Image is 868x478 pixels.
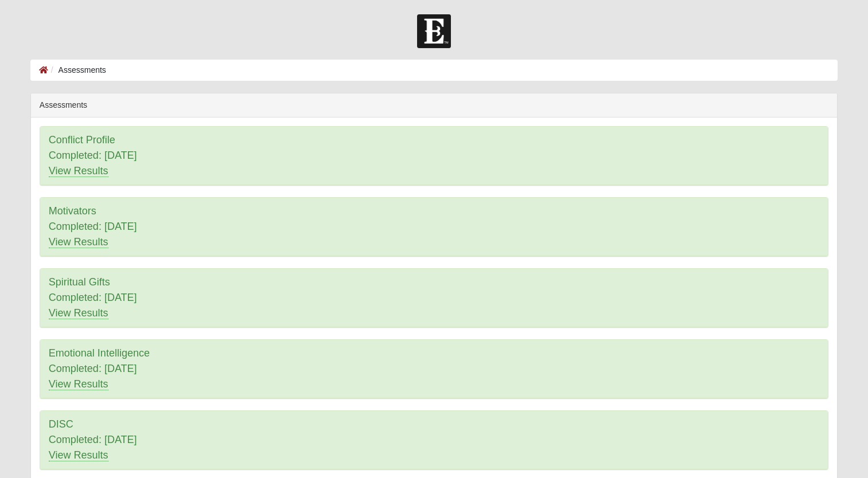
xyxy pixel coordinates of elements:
[49,307,108,319] a: View Results
[49,449,108,461] a: View Results
[40,198,828,256] div: Motivators Completed: [DATE]
[417,14,451,48] img: Church of Eleven22 Logo
[48,64,106,76] li: Assessments
[40,340,828,398] div: Emotional Intelligence Completed: [DATE]
[49,236,108,248] a: View Results
[40,411,828,469] div: DISC Completed: [DATE]
[49,378,108,390] a: View Results
[40,269,828,327] div: Spiritual Gifts Completed: [DATE]
[31,93,837,117] div: Assessments
[49,165,108,177] a: View Results
[40,127,828,185] div: Conflict Profile Completed: [DATE]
